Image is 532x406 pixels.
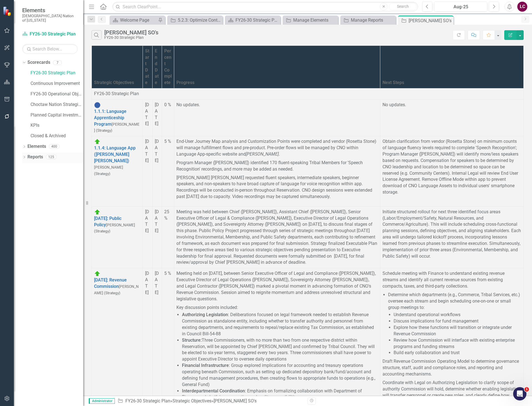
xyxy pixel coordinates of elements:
[31,133,83,139] a: Closed & Archived
[120,17,157,24] div: Welcome Page
[382,80,521,86] div: Next Steps
[94,209,101,215] img: On Target
[22,31,78,37] a: FY26-30 Strategic Plan
[397,4,409,9] span: Search
[164,270,172,277] div: 5 %
[164,209,172,222] div: 25 %
[176,80,378,86] div: Progress
[174,99,380,136] td: Double-Click to Edit
[235,17,279,24] div: FY26-30 Strategic Plan
[182,388,245,394] strong: Interdepartmental Coordination
[31,70,83,76] a: FY26-30 Strategic Plan
[94,277,127,289] a: [DATE]: Revenue Commission
[164,102,172,108] div: 0 %
[513,387,526,400] iframe: Intercom live chat
[27,154,43,160] a: Reports
[53,60,62,65] div: 7
[125,398,170,404] a: FY26-30 Strategic Plan
[162,136,174,206] td: Double-Click to Edit
[525,387,529,392] span: 1
[143,206,152,268] td: Double-Click to Edit
[27,143,46,150] a: Elements
[104,35,158,40] div: FY26-30 Strategic Plan
[31,112,83,118] a: Planned Capital Investments
[176,102,378,108] p: No updates.
[46,155,57,159] div: 125
[182,388,378,401] li: : Emphasis on formalizing collaboration with Department of Finance and clarifying accounting and ...
[409,17,452,24] div: [PERSON_NAME] SO's
[394,324,521,337] li: Explore how these functions will transition or integrate under Revenue Commission
[176,303,378,311] p: Key discussion points included:
[94,122,140,133] small: [PERSON_NAME] (Strategy)
[174,206,380,268] td: Double-Click to Edit
[284,17,337,24] a: Manage Elements
[22,14,78,23] small: [DEMOGRAPHIC_DATA] Nation of [US_STATE]
[27,59,50,66] a: Scorecards
[89,398,115,404] span: Administrator
[176,159,378,174] p: Program Manager ([PERSON_NAME]) identified 170 fluent-speaking Tribal Members for 'Speech Recogni...
[178,17,221,24] div: 5.2.3: Optimize Contact Centers through Artificial Intelligence
[49,144,60,149] div: 400
[394,350,521,356] li: Build early collaboration and trust
[389,3,417,11] button: Search
[388,292,521,356] li: Determine which departments (e.g., Commerce, Tribal Services, etc.) oversee each stream and begin...
[182,362,378,388] li: : Group explored implications for accounting and treasury operations operating beneath Commission...
[380,99,523,136] td: Double-Click to Edit
[173,398,211,404] a: Strategic Objectives
[182,363,229,368] strong: Financial Infrastructure
[155,48,159,86] div: End Date
[92,99,143,136] td: Double-Click to Edit Right Click for Context Menu
[92,206,143,268] td: Double-Click to Edit Right Click for Context Menu
[182,338,202,343] strong: Structure:
[382,357,521,379] p: Draft Revenue Commission Operating Model to determine governance structure, staff, audit and comp...
[436,4,485,10] div: Aug-25
[214,398,257,404] div: [PERSON_NAME] SO's
[94,165,123,176] small: [PERSON_NAME] (Strategy)
[394,318,521,324] li: Discuss implications for fund management
[111,17,157,24] a: Welcome Page
[22,7,78,14] span: Elements
[94,102,101,108] img: Not Started
[145,209,149,234] span: [DATE]
[517,2,527,12] button: LC
[394,337,521,350] li: Review how Commission will interface with existing enterprise programs and funding streams
[176,270,378,303] p: Meeting held on [DATE], between Senior Executive Officer of Legal and Compliance ([PERSON_NAME]),...
[94,138,101,145] img: On Target
[145,102,149,126] span: [DATE]
[382,102,521,108] p: No updates.
[162,206,174,268] td: Double-Click to Edit
[31,91,83,97] a: FY26-30 Operational Objectives
[182,312,228,317] strong: Authorizing Legislation
[342,17,394,24] a: Manage Reports
[176,174,378,200] p: [PERSON_NAME] [PERSON_NAME] requested fluent speakers, intermediate speakers, beginner speakers, ...
[380,136,523,206] td: Double-Click to Edit
[94,91,139,96] span: FY26-30 Strategic Plan
[394,312,521,318] li: Understand operational workflows
[182,337,378,362] li: Three Commissioners, with no more than two from one respective district within Reservation, will ...
[152,99,162,136] td: Double-Click to Edit
[226,17,279,24] a: FY26-30 Strategic Plan
[94,80,140,86] div: Strategic Objectives
[155,271,159,295] span: [DATE]
[143,136,152,206] td: Double-Click to Edit
[94,216,121,227] a: [DATE]: Public Policy
[112,2,418,12] input: Search ClearPoint...
[31,80,83,87] a: Continuous Improvement
[246,151,279,157] em: [PERSON_NAME]
[434,2,487,12] button: Aug-25
[143,99,152,136] td: Double-Click to Edit
[176,209,378,266] p: Meeting was held between Chief ([PERSON_NAME]), Assistant Chief ([PERSON_NAME]), Senior Executive...
[94,223,135,234] small: [PERSON_NAME] (Strategy)
[169,17,221,24] a: 5.2.3: Optimize Contact Centers through Artificial Intelligence
[155,102,159,126] span: [DATE]
[382,270,521,291] p: Schedule meeting with Finance to understand existing revenue streams and identify all current rev...
[174,136,380,206] td: Double-Click to Edit
[176,138,378,159] p: End-User Journey Map analysis and Customization Points were completed and vendor (Rosetta Stone) ...
[92,136,143,206] td: Double-Click to Edit Right Click for Context Menu
[164,138,172,145] div: 5 %
[22,44,78,54] input: Search Below...
[155,139,159,163] span: [DATE]
[380,206,523,268] td: Double-Click to Edit
[382,209,521,260] p: Initiate structured rollout for next three identified focus areas (Labor/Employment/Safety, Natur...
